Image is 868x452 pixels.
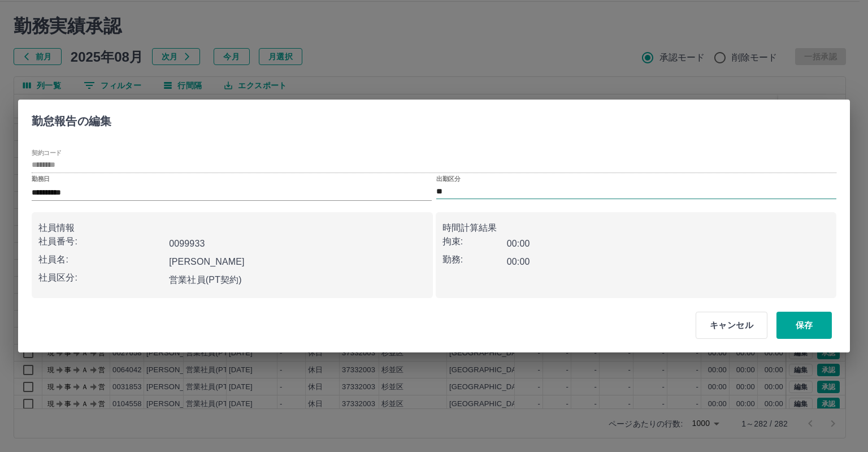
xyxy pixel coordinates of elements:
label: 勤務日 [32,175,50,183]
p: 社員番号: [38,235,164,248]
p: 社員区分: [38,271,164,285]
p: 拘束: [442,235,507,248]
b: 00:00 [507,239,530,248]
b: 00:00 [507,257,530,266]
p: 時間計算結果 [442,221,830,235]
h2: 勤怠報告の編集 [18,100,125,138]
b: [PERSON_NAME] [169,257,245,266]
p: 社員情報 [38,221,426,235]
p: 社員名: [38,253,164,266]
b: 0099933 [169,239,205,248]
label: 契約コード [32,148,62,157]
label: 出勤区分 [436,175,460,183]
b: 営業社員(PT契約) [169,275,242,285]
p: 勤務: [442,253,507,266]
button: キャンセル [696,312,767,339]
button: 保存 [776,312,832,339]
